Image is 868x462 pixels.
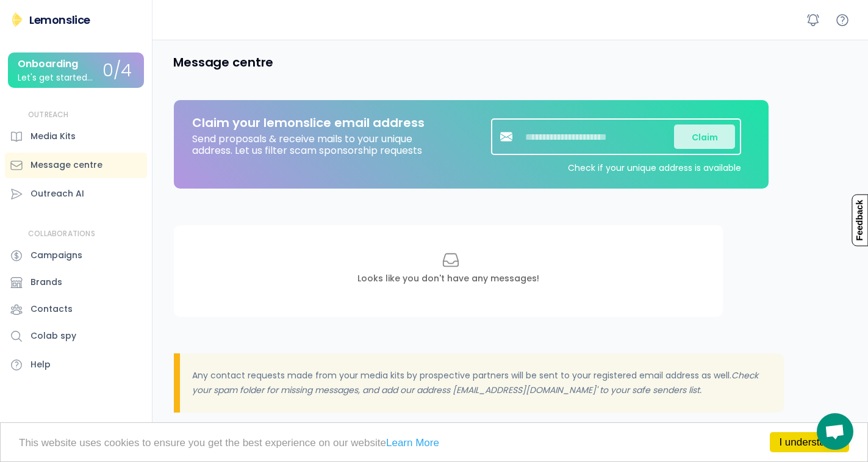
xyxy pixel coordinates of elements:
div: Lemonslice [29,12,90,27]
div: OUTREACH [28,110,69,120]
div: Any contact requests made from your media kits by prospective partners will be sent to your regis... [180,353,784,413]
h4: Message centre [173,54,273,70]
div: Check if your unique address is available [568,161,741,173]
div: Onboarding [18,59,78,70]
div: Help [30,358,51,371]
div: Outreach AI [30,187,84,200]
div: Open chat [817,413,853,450]
div: Campaigns [30,249,82,262]
div: Looks like you don't have any messages! [357,273,539,285]
img: Lemonslice [10,12,24,27]
div: COLLABORATIONS [28,229,95,239]
div: Send proposals & receive mails to your unique address. Let us filter scam sponsorship requests [192,130,436,156]
div: Let's get started... [18,73,93,82]
div: Media Kits [30,130,76,143]
div: Colab spy [30,330,76,342]
div: Message centre [30,159,102,171]
button: Claim [674,125,735,149]
div: Claim your lemonslice email address [192,115,425,130]
a: I understand! [770,432,849,452]
div: Brands [30,276,62,289]
p: This website uses cookies to ensure you get the best experience on our website [19,438,849,448]
a: Learn More [386,437,439,449]
em: Check your spam folder for missing messages, and add our address [EMAIL_ADDRESS][DOMAIN_NAME]' to... [192,369,761,396]
div: 0/4 [102,62,132,81]
div: Contacts [30,303,73,316]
